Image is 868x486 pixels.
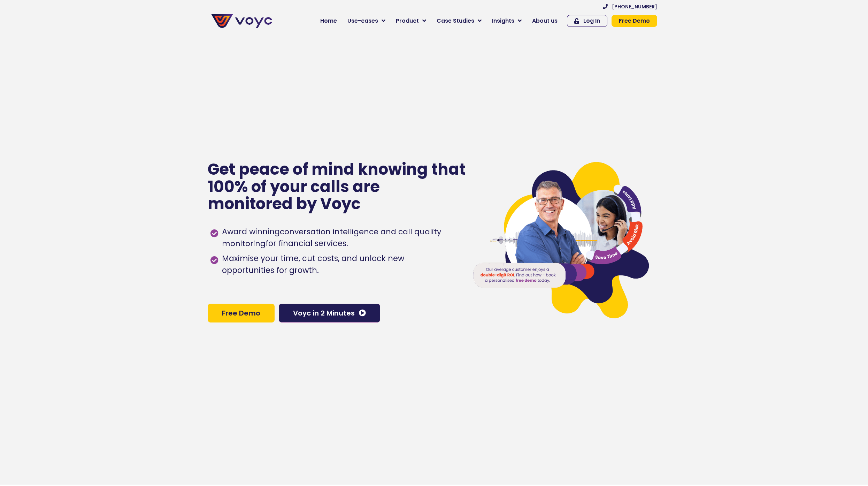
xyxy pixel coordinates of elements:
a: Home [315,14,342,28]
img: voyc-full-logo [211,14,272,28]
span: [PHONE_NUMBER] [612,4,657,9]
span: Maximise your time, cut costs, and unlock new opportunities for growth. [220,253,458,276]
span: Use-cases [347,17,378,25]
a: Insights [487,14,527,28]
a: Free Demo [208,304,275,322]
a: Voyc in 2 Minutes [279,304,380,322]
a: Log In [567,15,607,27]
span: Home [320,17,337,25]
a: Case Studies [431,14,487,28]
a: Free Demo [612,15,657,27]
a: About us [527,14,563,28]
span: Free Demo [619,18,650,24]
a: Product [391,14,431,28]
h1: conversation intelligence and call quality monitoring [222,226,441,249]
span: Award winning for financial services. [220,226,458,250]
span: Product [396,17,419,25]
span: Free Demo [222,310,260,317]
p: Get peace of mind knowing that 100% of your calls are monitored by Voyc [208,161,467,213]
span: Case Studies [437,17,474,25]
span: Voyc in 2 Minutes [293,310,355,317]
a: Use-cases [342,14,391,28]
span: Insights [492,17,514,25]
span: About us [532,17,558,25]
a: [PHONE_NUMBER] [603,4,657,9]
span: Log In [583,18,600,24]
